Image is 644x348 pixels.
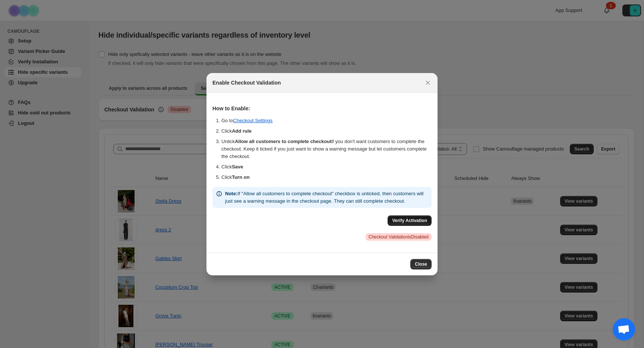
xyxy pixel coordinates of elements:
b: Save [232,164,243,170]
h2: Enable Checkout Validation [212,79,281,86]
li: Click [221,163,432,171]
button: Close [410,259,432,269]
button: Verify Activation [388,215,432,226]
span: Verify Activation [392,218,427,224]
li: Untick if you don't want customers to complete the checkout. Keep it ticked if you just want to s... [221,138,432,160]
li: Go to [221,117,432,124]
button: Close [423,77,433,88]
b: Add rule [232,128,252,134]
a: Checkout Settings [233,118,273,123]
li: Click [221,174,432,181]
p: If "Allow all customers to complete checkout" checkbox is unticked, then customers will just see ... [225,190,429,205]
div: Open chat [613,318,635,341]
li: Click [221,127,432,135]
strong: Note: [225,191,237,196]
b: Allow all customers to complete checkout [235,139,331,144]
h3: How to Enable: [212,105,432,112]
span: Close [415,261,427,267]
b: Turn on [232,174,249,180]
span: Checkout Validation is Disabled [369,234,429,240]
